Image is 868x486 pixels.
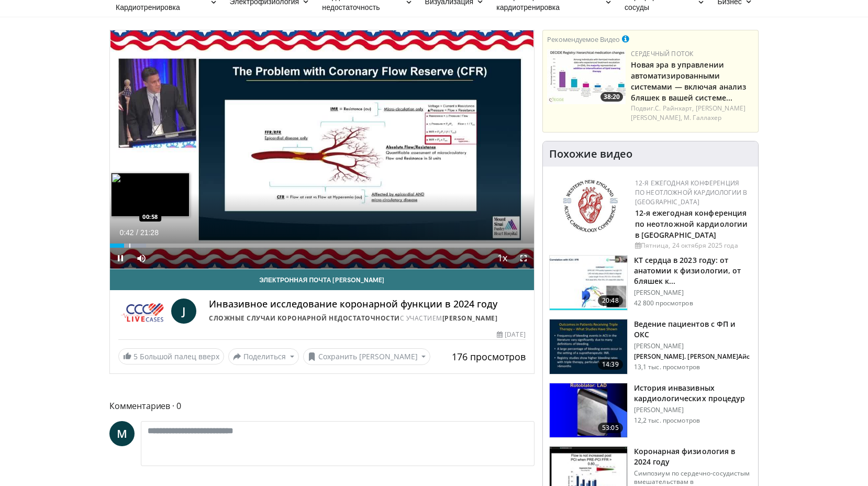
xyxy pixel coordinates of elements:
span: / [136,228,138,237]
ya-tr-span: [DATE] [505,330,525,339]
ya-tr-span: Подвиг. [631,104,655,113]
ya-tr-span: М [117,426,127,441]
ya-tr-span: 0 [176,399,181,413]
span: 14:39 [598,359,623,370]
span: 21:28 [140,228,159,237]
a: J [171,299,196,324]
ya-tr-span: [PERSON_NAME] [634,405,684,414]
ya-tr-span: Поделиться [243,351,286,362]
ya-tr-span: 12,2 тыс. просмотров [634,416,700,425]
a: М [109,421,135,446]
a: Электронная почта [PERSON_NAME] [110,269,534,290]
span: 38:20 [600,92,623,102]
a: 14:39 Ведение пациентов с ФП и ОКС [PERSON_NAME] [PERSON_NAME]. [PERSON_NAME]Айс 13,1 тыс. просмо... [549,319,752,374]
button: Playback Rate [492,248,513,269]
button: Mute [131,248,152,269]
ya-tr-span: История инвазивных кардиологических процедур [634,383,745,403]
ya-tr-span: [PERSON_NAME]. [PERSON_NAME] [634,352,738,361]
a: 12-я ежегодная конференция по неотложной кардиологии в [GEOGRAPHIC_DATA] [635,208,748,240]
ya-tr-span: Инвазивное исследование коронарной функции в 2024 году [209,297,497,310]
ya-tr-span: 13,1 тыс. просмотров [634,362,700,371]
button: Pause [110,248,131,269]
ya-tr-span: Пятница, 24 октября 2025 года [641,241,738,250]
a: 20:48 КТ сердца в 2023 году: от анатомии к физиологии, от бляшек к... [PERSON_NAME] 42 800 просмо... [549,255,752,311]
button: Fullscreen [513,248,534,269]
ya-tr-span: 42 800 просмотров [634,299,693,307]
span: 0:42 [119,228,133,237]
button: Сохранить [PERSON_NAME] [303,348,431,365]
a: С. Райнхарт, [655,104,694,113]
ya-tr-span: [PERSON_NAME] [634,288,684,297]
ya-tr-span: [PERSON_NAME] [634,341,684,350]
ya-tr-span: КТ сердца в 2023 году: от анатомии к физиологии, от бляшек к... [634,255,741,286]
ya-tr-span: С УЧАСТИЕМ [400,314,442,323]
img: a9c9c892-6047-43b2-99ef-dda026a14e5f.150x105_q85_crop-smart_upscale.jpg [550,383,627,438]
ya-tr-span: Коронарная физиология в 2024 году [634,446,735,467]
span: 53:05 [598,423,623,433]
ya-tr-span: Ведение пациентов с ФП и ОКС [634,319,736,339]
ya-tr-span: Сохранить [PERSON_NAME] [318,351,418,362]
span: 20:48 [598,295,623,306]
a: 38:20 [547,49,626,104]
a: [PERSON_NAME] [PERSON_NAME], [631,104,745,122]
video-js: Video Player [110,30,534,269]
a: 5 Большой палец вверх [118,348,224,364]
ya-tr-span: Айс [738,352,750,361]
img: 0954f259-7907-4053-a817-32a96463ecc8.png.150x105_q85_autocrop_double_scale_upscale_version-0.2.png [561,179,619,234]
ya-tr-span: Электронная почта [PERSON_NAME] [259,274,384,285]
a: Сложные случаи коронарной недостаточности [209,314,400,323]
a: М. Галлахер [684,113,721,122]
img: 823da73b-7a00-425d-bb7f-45c8b03b10c3.150x105_q85_crop-smart_upscale.jpg [550,256,627,310]
ya-tr-span: Комментариев [109,399,170,413]
a: Новая эра в управлении автоматизированными системами — включая анализ бляшек в вашей системе... [631,60,747,103]
div: Progress Bar [110,244,534,248]
img: 738d0e2d-290f-4d89-8861-908fb8b721dc.150x105_q85_crop-smart_upscale.jpg [547,49,626,104]
img: bKdxKv0jK92UJBOH4xMDoxOjBrO-I4W8.150x105_q85_crop-smart_upscale.jpg [550,319,627,374]
a: 53:05 История инвазивных кардиологических процедур [PERSON_NAME] 12,2 тыс. просмотров [549,383,752,438]
a: [PERSON_NAME] [442,314,498,323]
span: 176 просмотров [452,350,526,363]
ya-tr-span: Похожие видео [549,147,632,161]
button: Поделиться [228,348,299,365]
a: Сердечный поток [631,49,694,58]
ya-tr-span: J [182,303,185,318]
ya-tr-span: Рекомендуемое Видео [547,35,620,44]
ya-tr-span: Большой палец вверх [140,351,219,361]
a: 12-я ежегодная конференция по неотложной кардиологии в [GEOGRAPHIC_DATA] [635,179,748,206]
img: image.jpeg [111,173,190,217]
ya-tr-span: 5 [133,351,138,361]
img: Сложные коронарные случаи [118,299,167,324]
